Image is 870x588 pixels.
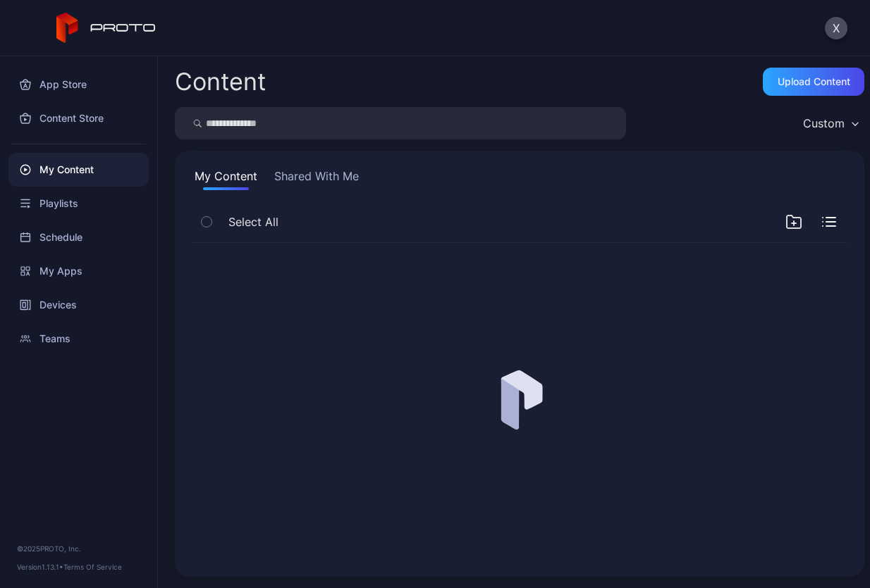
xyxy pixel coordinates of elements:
[796,107,864,139] button: Custom
[63,563,122,571] a: Terms Of Service
[8,101,149,135] a: Content Store
[17,543,140,554] div: © 2025 PROTO, Inc.
[8,187,149,220] a: Playlists
[8,322,149,356] a: Teams
[175,70,266,94] div: Content
[271,168,362,190] button: Shared With Me
[17,563,63,571] span: Version 1.13.1 •
[8,288,149,322] a: Devices
[763,68,864,96] button: Upload Content
[8,68,149,101] a: App Store
[8,254,149,288] a: My Apps
[192,168,260,190] button: My Content
[778,76,850,87] div: Upload Content
[8,220,149,254] a: Schedule
[825,17,847,39] button: X
[8,153,149,187] a: My Content
[228,213,278,230] span: Select All
[803,116,845,130] div: Custom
